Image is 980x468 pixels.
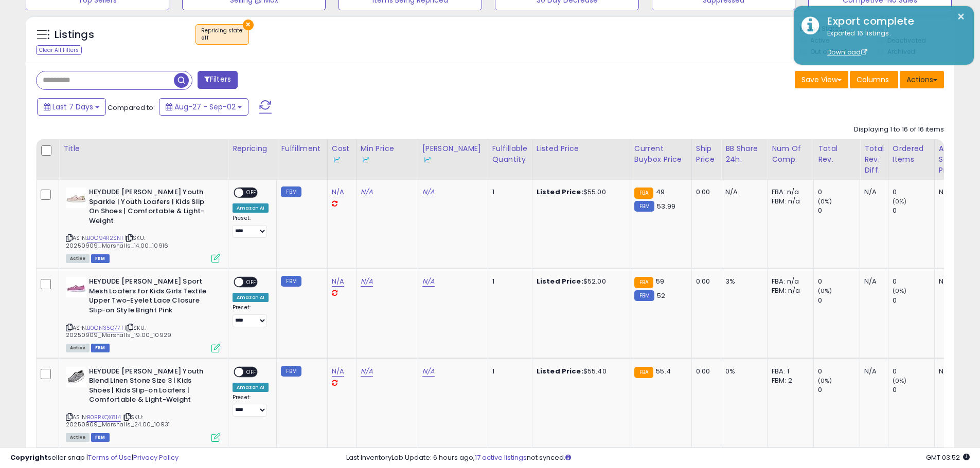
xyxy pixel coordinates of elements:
a: Download [827,48,867,57]
a: B0C94R2SN1 [87,234,123,242]
div: FBM: n/a [772,197,806,206]
div: $52.00 [537,277,622,286]
span: | SKU: 20250909_Marshalls_14.00_10916 [66,234,168,249]
div: N/A [864,188,880,197]
div: 0 [893,188,934,197]
button: Filters [198,71,238,89]
div: Displaying 1 to 16 of 16 items [854,125,944,135]
a: N/A [422,276,435,287]
a: N/A [332,187,344,197]
div: seller snap | | [10,453,179,463]
div: FBM: n/a [772,286,806,295]
div: 0 [818,367,860,376]
div: ASIN: [66,188,220,261]
button: Actions [900,71,944,88]
div: 1 [492,367,524,376]
small: (0%) [893,287,907,295]
div: 1 [492,277,524,286]
a: N/A [332,366,344,377]
a: Terms of Use [88,453,132,462]
div: Listed Price [537,143,626,154]
strong: Copyright [10,453,48,462]
div: 0 [893,385,934,395]
b: HEYDUDE [PERSON_NAME] Youth Sparkle | Youth Loafers | Kids Slip On Shoes | Comfortable & Light-We... [89,188,214,228]
span: OFF [243,367,260,376]
img: 41KJnuYNosL._SL40_.jpg [66,188,86,208]
small: FBM [281,276,301,287]
span: FBM [91,344,110,352]
div: 3% [725,277,759,286]
button: × [243,20,254,30]
a: Privacy Policy [133,453,179,462]
div: Min Price [361,143,414,165]
div: Fulfillable Quantity [492,143,528,165]
small: FBM [634,201,654,212]
small: FBA [634,367,653,378]
div: Avg Selling Price [939,143,976,176]
div: $55.00 [537,188,622,197]
div: off [201,34,243,42]
img: 41HEqP+vtRL._SL40_.jpg [66,367,86,387]
span: 55.4 [656,366,671,376]
a: B0CN35Q77T [87,324,123,332]
small: FBA [634,277,653,288]
span: All listings currently available for purchase on Amazon [66,433,90,442]
div: Last InventoryLab Update: 6 hours ago, not synced. [346,453,970,463]
div: ASIN: [66,277,220,351]
small: (0%) [893,197,907,205]
div: Some or all of the values in this column are provided from Inventory Lab. [332,154,352,165]
div: Cost [332,143,352,165]
button: × [957,10,965,23]
button: Aug-27 - Sep-02 [159,98,248,116]
div: 0.00 [696,367,713,376]
b: Listed Price: [537,366,583,376]
small: FBA [634,188,653,199]
span: | SKU: 20250909_Marshalls_19.00_10929 [66,324,171,339]
div: Fulfillment [281,143,323,154]
span: FBM [91,433,110,442]
div: $55.40 [537,367,622,376]
span: OFF [243,189,260,197]
div: BB Share 24h. [725,143,763,165]
div: Preset: [233,394,269,417]
div: Amazon AI [233,293,269,302]
div: 0 [893,277,934,286]
a: 17 active listings [475,453,527,462]
div: 0 [818,206,860,215]
div: FBM: 2 [772,376,806,385]
div: Some or all of the values in this column are provided from Inventory Lab. [361,154,414,165]
div: Current Buybox Price [634,143,687,165]
div: Exported 16 listings. [819,29,966,58]
div: N/A [939,188,973,197]
div: 0 [893,367,934,376]
div: Preset: [233,304,269,327]
div: Amazon AI [233,203,269,213]
div: Total Rev. Diff. [864,143,884,176]
span: 49 [656,187,665,197]
b: HEYDUDE [PERSON_NAME] Youth Blend Linen Stone Size 3 | Kids Shoes | Kids Slip-on Loafers | Comfor... [89,367,214,407]
div: Ordered Items [893,143,930,165]
span: 52 [657,291,665,301]
div: 0% [725,367,759,376]
img: InventoryLab Logo [332,155,342,165]
div: [PERSON_NAME] [422,143,484,165]
div: Amazon AI [233,383,269,392]
div: Ship Price [696,143,717,165]
div: FBA: 1 [772,367,806,376]
img: InventoryLab Logo [361,155,371,165]
span: Aug-27 - Sep-02 [174,102,236,112]
span: All listings currently available for purchase on Amazon [66,254,90,263]
div: 1 [492,188,524,197]
a: B0BRKQX814 [87,413,121,422]
span: FBM [91,254,110,263]
div: 0 [818,277,860,286]
span: OFF [243,278,260,287]
span: All listings currently available for purchase on Amazon [66,344,90,352]
div: Title [63,143,224,154]
span: 2025-09-10 03:52 GMT [926,453,970,462]
button: Last 7 Days [37,98,106,116]
div: N/A [864,277,880,286]
small: (0%) [818,377,832,385]
small: FBM [634,290,654,301]
button: Columns [850,71,898,88]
